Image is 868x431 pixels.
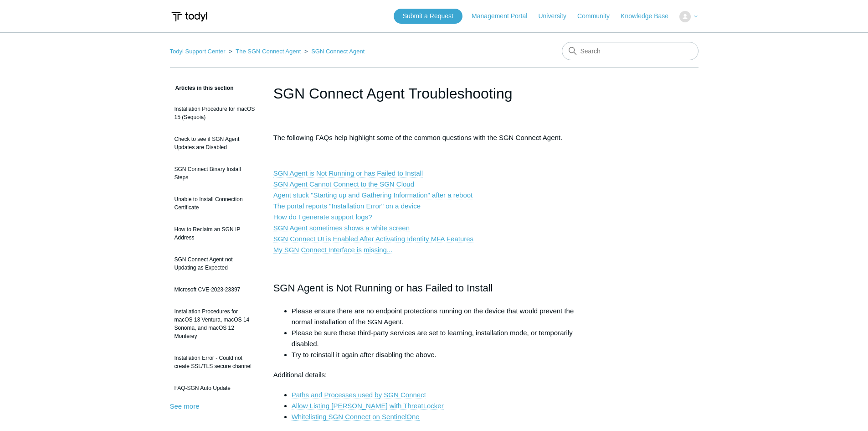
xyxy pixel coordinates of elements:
[273,191,473,199] a: Agent stuck "Starting up and Gathering Information" after a reboot
[170,303,260,345] a: Installation Procedures for macOS 13 Ventura, macOS 14 Sonoma, and macOS 12 Monterey
[292,413,420,421] a: Whitelisting SGN Connect on SentinelOne
[170,8,209,25] img: Todyl Support Center Help Center home page
[472,11,536,21] a: Management Portal
[170,251,260,276] a: SGN Connect Agent not Updating as Expected
[170,221,260,246] a: How to Reclaim an SGN IP Address
[273,213,372,221] a: How do I generate support logs?
[170,48,226,55] a: Todyl Support Center
[273,180,414,188] a: SGN Agent Cannot Connect to the SGN Cloud
[273,202,421,210] a: The portal reports "Installation Error" on a device
[311,48,365,55] a: SGN Connect Agent
[538,11,575,21] a: University
[170,161,260,186] a: SGN Connect Binary Install Steps
[292,391,426,399] a: Paths and Processes used by SGN Connect
[170,281,260,298] a: Microsoft CVE-2023-23397
[292,327,595,349] li: Please be sure these third-party services are set to learning, installation mode, or temporarily ...
[273,369,595,380] p: Additional details:
[273,246,393,254] a: My SGN Connect Interface is missing...
[292,402,444,410] a: Allow Listing [PERSON_NAME] with ThreatLocker
[562,42,699,60] input: Search
[577,11,619,21] a: Community
[273,224,410,232] a: SGN Agent sometimes shows a white screen
[292,349,595,360] li: Try to reinstall it again after disabling the above.
[292,306,595,327] li: Please ensure there are no endpoint protections running on the device that would prevent the norm...
[170,100,260,126] a: Installation Procedure for macOS 15 (Sequoia)
[303,48,365,55] li: SGN Connect Agent
[170,379,260,397] a: FAQ-SGN Auto Update
[273,132,595,143] p: The following FAQs help highlight some of the common questions with the SGN Connect Agent.
[394,9,462,24] a: Submit a Request
[273,169,423,177] a: SGN Agent is Not Running or has Failed to Install
[170,191,260,216] a: Unable to Install Connection Certificate
[621,11,678,21] a: Knowledge Base
[227,48,303,55] li: The SGN Connect Agent
[170,402,200,410] a: See more
[170,48,227,55] li: Todyl Support Center
[170,349,260,375] a: Installation Error - Could not create SSL/TLS secure channel
[273,280,595,296] h2: SGN Agent is Not Running or has Failed to Install
[236,48,301,55] a: The SGN Connect Agent
[170,85,234,91] span: Articles in this section
[273,235,473,243] a: SGN Connect UI is Enabled After Activating Identity MFA Features
[273,83,595,104] h1: SGN Connect Agent Troubleshooting
[170,130,260,156] a: Check to see if SGN Agent Updates are Disabled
